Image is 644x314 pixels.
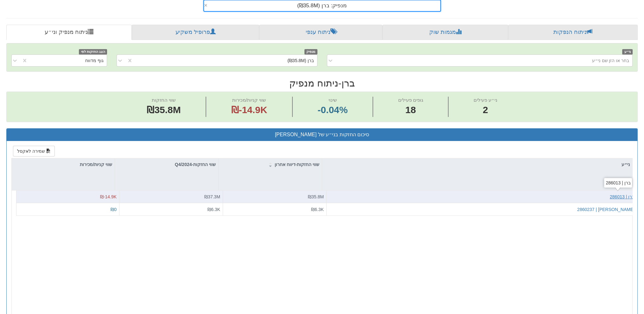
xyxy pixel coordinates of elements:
a: ניתוח מנפיק וני״ע [6,25,132,40]
a: ניתוח ענפי [259,25,382,40]
div: שווי החזקות-Q4/2024 [115,158,218,170]
span: 18 [398,103,423,117]
a: ניתוח הנפקות [508,25,638,40]
span: שווי החזקות [152,97,176,103]
div: שווי החזקות-דיווח אחרון [219,158,322,170]
a: פרופיל משקיע [132,25,259,40]
span: ₪35.8M [308,194,324,199]
span: Clear value [204,0,209,11]
span: ני״ע [622,49,633,54]
span: ₪-14.9K [100,194,117,199]
span: מנפיק [304,49,317,54]
span: ני״ע פעילים [474,97,497,103]
h3: סיכום החזקות בני״ע של [PERSON_NAME] [11,132,633,138]
button: [PERSON_NAME] | 2860237 [577,206,634,212]
div: בחר או הזן שם ני״ע [592,57,629,64]
div: ברן | 286013 [604,178,632,188]
span: ₪6.3K [311,207,324,212]
span: ₪0 [111,207,117,212]
h2: ברן - ניתוח מנפיק [6,78,638,88]
div: גוף מדווח [85,57,104,64]
span: × [204,3,207,8]
span: ₪37.3M [204,194,220,199]
button: שמירה לאקסל [13,146,55,157]
span: מנפיק: ‏ברן ‎(₪35.8M)‎ [297,3,347,9]
span: שינוי [328,97,337,103]
span: ₪-14.9K [231,105,267,115]
span: 2 [474,103,497,117]
span: הצג החזקות לפי [79,49,107,54]
span: -0.04% [318,103,348,117]
button: ברן | 286013 [610,194,634,200]
a: מגמות שוק [382,25,508,40]
span: שווי קניות/מכירות [232,97,266,103]
span: ₪6.3K [207,207,220,212]
div: ברן (₪35.8M) [287,57,314,64]
span: גופים פעילים [398,97,423,103]
span: ₪35.8M [147,105,181,115]
div: שווי קניות/מכירות [12,158,115,170]
div: ני״ע [322,158,633,170]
